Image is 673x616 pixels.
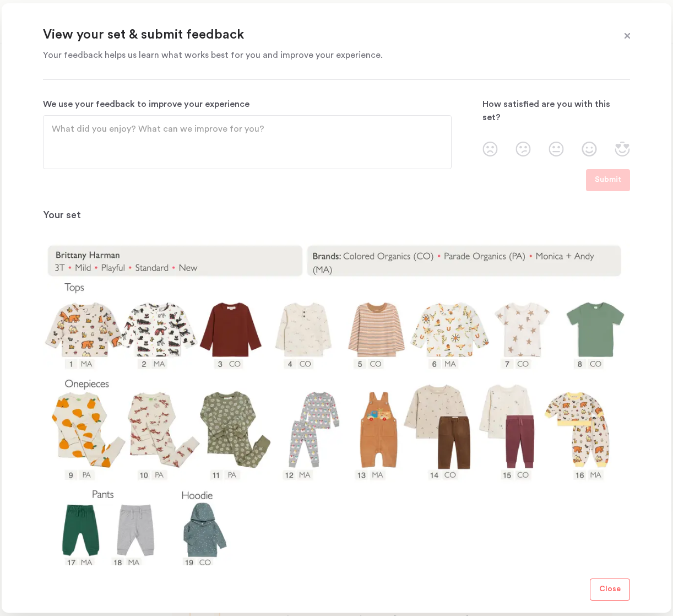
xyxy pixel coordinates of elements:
p: View your set & submit feedback [43,26,603,44]
p: Close [599,583,621,596]
button: Close [590,579,630,601]
p: Submit [595,174,621,187]
p: Your set [43,209,630,222]
p: We use your feedback to improve your experience [43,98,452,111]
p: How satisfied are you with this set? [482,98,630,124]
button: Submit [586,169,630,191]
p: Your feedback helps us learn what works best for you and improve your experience. [43,48,603,62]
